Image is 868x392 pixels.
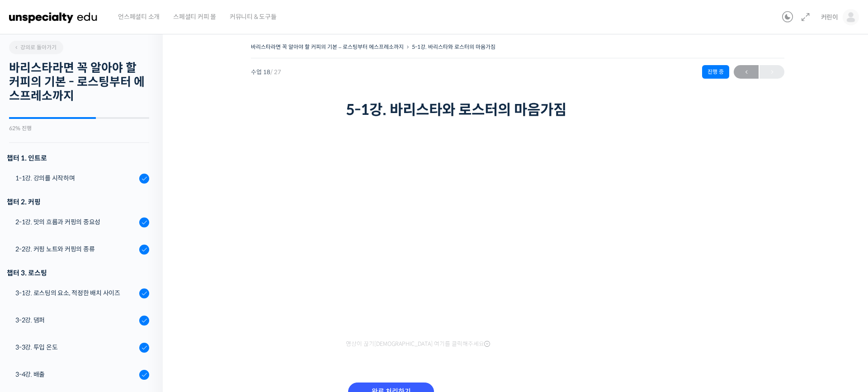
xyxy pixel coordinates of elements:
div: 챕터 2. 커핑 [7,196,149,208]
div: 3-2강. 댐퍼 [15,315,137,325]
div: 챕터 3. 로스팅 [7,267,149,279]
span: 수업 18 [251,69,281,75]
div: 3-3강. 투입 온도 [15,342,137,352]
span: 강의로 돌아가기 [14,44,57,51]
div: 62% 진행 [9,126,149,131]
span: / 27 [270,68,281,76]
a: 강의로 돌아가기 [9,41,63,54]
div: 3-1강. 로스팅의 요소, 적정한 배치 사이즈 [15,288,137,298]
a: 바리스타라면 꼭 알아야 할 커피의 기본 – 로스팅부터 에스프레소까지 [251,43,404,50]
span: 커린이 [821,13,838,21]
h1: 5-1강. 바리스타와 로스터의 마음가짐 [346,101,689,118]
span: ← [734,66,759,78]
h2: 바리스타라면 꼭 알아야 할 커피의 기본 - 로스팅부터 에스프레소까지 [9,61,149,104]
a: 5-1강. 바리스타와 로스터의 마음가짐 [412,43,495,50]
a: ←이전 [734,65,759,79]
div: 2-2강. 커핑 노트와 커핑의 종류 [15,244,137,254]
span: 영상이 끊기[DEMOGRAPHIC_DATA] 여기를 클릭해주세요 [346,340,490,348]
div: 3-4강. 배출 [15,369,137,379]
div: 진행 중 [702,65,729,79]
div: 1-1강. 강의를 시작하며 [15,173,137,183]
div: 2-1강. 맛의 흐름과 커핑의 중요성 [15,217,137,227]
h3: 챕터 1. 인트로 [7,152,149,164]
